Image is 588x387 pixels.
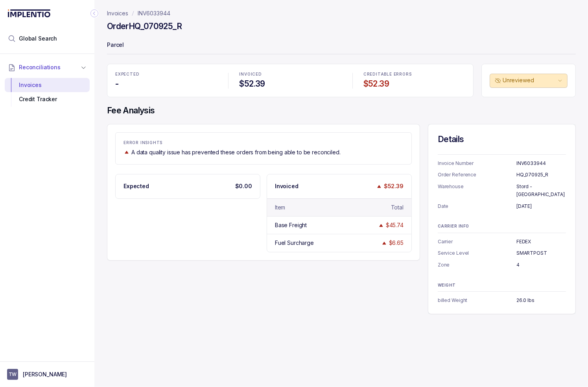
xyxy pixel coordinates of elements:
[19,35,57,43] span: Global Search
[5,59,90,76] button: Reconciliations
[239,72,341,77] p: INVOICED
[438,171,516,179] p: Order Reference
[516,238,566,246] p: FEDEX
[516,183,566,198] p: Stord - [GEOGRAPHIC_DATA]
[107,9,128,17] a: Invoices
[516,171,566,179] p: HQ_070925_R
[275,204,285,211] div: Item
[376,183,382,189] img: trend image
[107,9,170,17] nav: breadcrumb
[107,21,182,32] h4: Order HQ_070925_R
[438,159,516,167] p: Invoice Number
[438,202,516,210] p: Date
[23,370,67,378] p: [PERSON_NAME]
[19,63,61,71] span: Reconciliations
[438,238,516,246] p: Carrier
[90,9,99,18] div: Collapse Icon
[123,182,149,190] p: Expected
[516,296,566,304] p: 26.0 lbs
[11,92,83,106] div: Credit Tracker
[386,221,404,229] div: $45.74
[363,72,465,77] p: CREDITABLE ERRORS
[389,239,404,247] div: $6.65
[438,296,516,304] p: billed Weight
[107,105,576,116] h4: Fee Analysis
[138,9,170,17] a: INV6033944
[123,149,130,155] img: trend image
[516,249,566,257] p: SMARTPOST
[115,72,217,77] p: EXPECTED
[107,38,576,54] p: Parcel
[516,261,566,269] p: 4
[503,76,556,84] p: Unreviewed
[275,182,299,190] p: Invoiced
[438,159,566,210] ul: Information Summary
[438,249,516,257] p: Service Level
[275,239,314,247] div: Fuel Surcharge
[438,134,566,145] h4: Details
[5,76,90,108] div: Reconciliations
[516,159,566,167] p: INV6033944
[438,283,566,288] p: WEIGHT
[123,141,404,145] p: ERROR INSIGHTS
[490,74,568,88] button: Unreviewed
[438,261,516,269] p: Zone
[381,240,387,246] img: trend image
[131,148,341,156] p: A data quality issue has prevented these orders from being able to be reconciled.
[438,238,566,269] ul: Information Summary
[438,224,566,229] p: CARRIER INFO
[363,78,465,89] h4: $52.39
[7,369,18,380] span: User initials
[235,182,252,190] p: $0.00
[7,369,87,380] button: User initials[PERSON_NAME]
[438,183,516,198] p: Warehouse
[275,221,307,229] div: Base Freight
[516,202,566,210] p: [DATE]
[391,204,404,211] div: Total
[378,222,384,228] img: trend image
[239,78,341,89] h4: $52.39
[384,182,404,190] p: $52.39
[115,78,217,89] h4: -
[11,78,83,92] div: Invoices
[438,296,566,304] ul: Information Summary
